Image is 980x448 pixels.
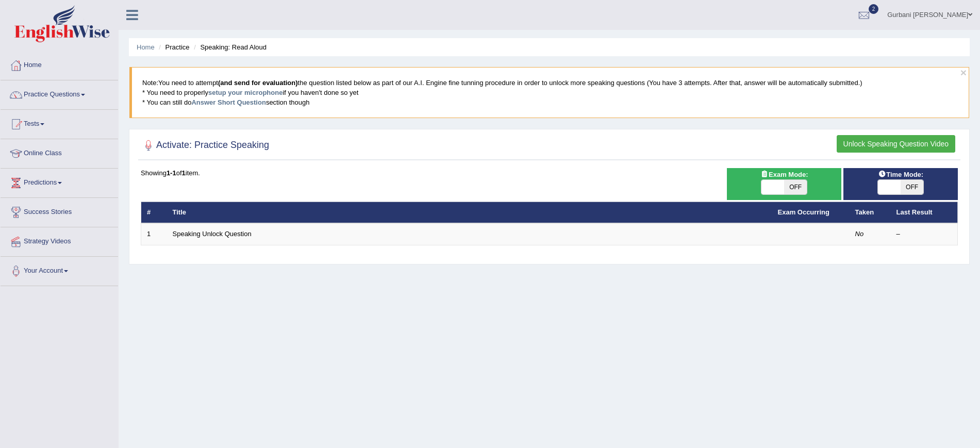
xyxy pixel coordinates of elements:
th: Taken [850,202,891,223]
a: Home [137,43,155,51]
button: Unlock Speaking Question Video [837,135,955,153]
a: Your Account [1,257,118,283]
a: setup your microphone [208,89,283,96]
td: 1 [141,223,167,245]
blockquote: You need to attempt the question listed below as part of our A.I. Engine fine tunning procedure i... [129,67,969,118]
a: Online Class [1,139,118,165]
a: Tests [1,110,118,136]
a: Home [1,51,118,77]
li: Practice [156,42,189,52]
button: × [960,67,967,78]
span: Time Mode: [874,169,927,180]
a: Success Stories [1,198,118,224]
th: Last Result [891,202,958,223]
span: Note: [142,79,158,87]
div: Showing of item. [141,168,958,178]
div: – [896,229,952,239]
th: Title [167,202,772,223]
b: (and send for evaluation) [218,79,298,87]
a: Strategy Videos [1,227,118,253]
span: OFF [901,180,923,194]
span: OFF [784,180,807,194]
a: Practice Questions [1,80,118,106]
b: 1-1 [167,169,176,177]
span: 2 [869,4,879,14]
a: Answer Short Question [191,98,265,106]
li: Speaking: Read Aloud [191,42,267,52]
em: No [855,230,864,238]
h2: Activate: Practice Speaking [141,138,269,153]
a: Exam Occurring [778,208,829,216]
b: 1 [182,169,186,177]
div: Show exams occurring in exams [727,168,841,200]
a: Speaking Unlock Question [173,230,252,238]
span: Exam Mode: [756,169,812,180]
a: Predictions [1,169,118,194]
th: # [141,202,167,223]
